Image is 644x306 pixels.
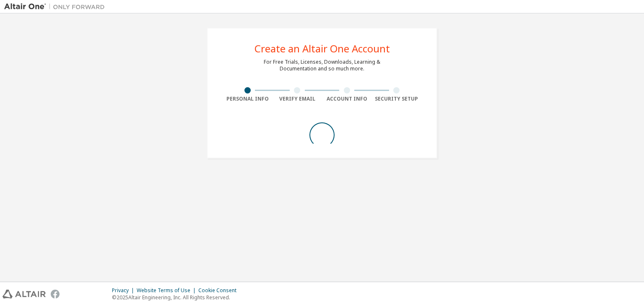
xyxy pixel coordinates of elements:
[322,96,372,102] div: Account Info
[4,3,109,11] img: Altair One
[372,96,422,102] div: Security Setup
[3,290,46,298] img: altair_logo.svg
[273,96,322,102] div: Verify Email
[51,290,60,298] img: facebook.svg
[112,287,137,294] div: Privacy
[254,44,390,54] div: Create an Altair One Account
[264,59,380,72] div: For Free Trials, Licenses, Downloads, Learning & Documentation and so much more.
[223,96,273,102] div: Personal Info
[198,287,241,294] div: Cookie Consent
[137,287,198,294] div: Website Terms of Use
[112,294,241,301] p: © 2025 Altair Engineering, Inc. All Rights Reserved.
